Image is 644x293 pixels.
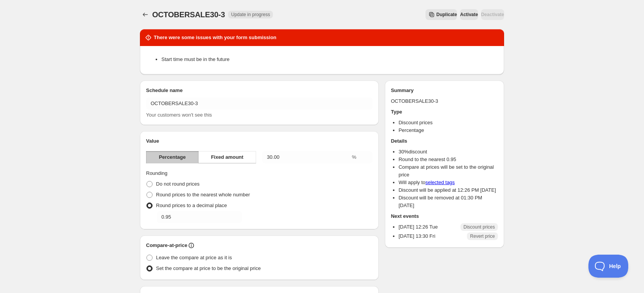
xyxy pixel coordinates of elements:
li: 30 % discount [399,148,498,156]
button: Activate [460,9,478,20]
span: Activate [460,12,478,18]
li: Percentage [399,127,498,134]
iframe: Toggle Customer Support [588,255,629,278]
h2: There were some issues with your form submission [154,34,276,41]
button: Percentage [146,151,199,163]
p: [DATE] 12:26 Tue [399,223,438,231]
li: Compare at prices will be set to the original price [399,163,498,179]
h2: Type [391,108,498,116]
button: Fixed amount [198,151,256,163]
h2: Compare-at-price [146,242,187,249]
button: Schedules [140,9,151,20]
span: Round prices to a decimal place [156,202,227,208]
span: Revert price [470,233,495,239]
a: selected tags [426,179,455,185]
span: Round prices to the nearest whole number [156,192,250,198]
span: Update in progress [231,12,270,18]
h2: Details [391,137,498,145]
span: Discount prices [463,224,495,230]
li: Round to the nearest 0.95 [399,156,498,163]
li: Discount will be removed at 01:30 PM [DATE] [399,194,498,209]
span: % [352,154,356,160]
li: Discount will be applied at 12:26 PM [DATE] [399,186,498,194]
span: OCTOBERSALE30-3 [152,10,225,19]
span: Rounding [146,170,168,176]
h2: Summary [391,87,498,94]
span: Do not round prices [156,181,199,187]
li: Will apply to [399,179,498,186]
h2: Value [146,137,373,145]
span: Set the compare at price to be the original price [156,265,261,271]
span: Leave the compare at price as it is [156,255,232,260]
li: Discount prices [399,119,498,127]
h2: Schedule name [146,87,373,94]
h2: Next events [391,212,498,220]
span: Duplicate [436,12,457,18]
span: Fixed amount [211,153,243,161]
button: Secondary action label [426,9,457,20]
p: [DATE] 13:30 Fri [399,232,435,240]
p: OCTOBERSALE30-3 [391,97,498,105]
span: Percentage [159,153,186,161]
span: Your customers won't see this [146,112,212,118]
li: Start time must be in the future [161,56,498,63]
